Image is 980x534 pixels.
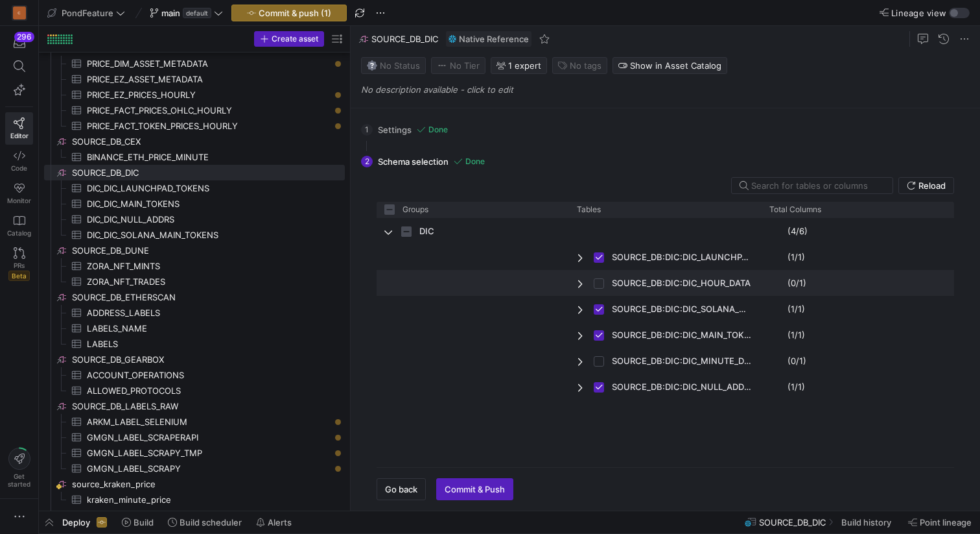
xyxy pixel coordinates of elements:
span: ZORA_NFT_MINTS​​​​​​​​​ [87,259,330,274]
div: Press SPACE to select this row. [44,383,345,398]
div: Press SPACE to select this row. [44,430,345,445]
y42-import-column-renderer: (1/1) [787,252,805,262]
y42-import-column-renderer: (0/1) [787,356,806,366]
span: ZORA_NFT_TRADES​​​​​​​​​ [87,274,330,289]
span: ALLOWED_PROTOCOLS​​​​​​​​​ [87,383,330,398]
a: Catalog [5,210,33,242]
button: Build history [835,511,900,533]
div: Press SPACE to select this row. [44,196,345,212]
img: undefined [449,35,456,43]
a: ACCOUNT_OPERATIONS​​​​​​​​​ [44,367,345,383]
span: default [183,8,211,18]
span: DIC [419,219,434,244]
a: BINANCE_ETH_PRICE_MINUTE​​​​​​​​​ [44,149,345,165]
div: Press SPACE to select this row. [44,507,345,523]
span: Native Reference [459,34,529,44]
button: Create asset [254,31,324,47]
div: Press SPACE to deselect this row. [377,296,954,322]
span: Beta [8,271,30,281]
span: Alerts [268,517,292,528]
span: Reload [918,180,946,191]
y42-import-column-renderer: (0/1) [787,278,806,288]
span: PRICE_FACT_TOKEN_PRICES_HOURLY​​​​​​​​​ [87,119,330,134]
span: DIC_DIC_NULL_ADDRS​​​​​​​​​ [87,212,330,227]
span: LABELS_NAME​​​​​​​​​ [87,321,330,336]
button: Build [116,511,159,533]
span: Tables [577,205,601,214]
span: 1 expert [508,60,541,71]
span: No Tier [437,60,480,71]
a: DIC_DIC_LAUNCHPAD_TOKENS​​​​​​​​​ [44,180,345,196]
span: SOURCE_DB_LABELS_RAW​​​​​​​​ [72,399,343,414]
div: Press SPACE to select this row. [377,270,954,296]
div: Press SPACE to select this row. [44,180,345,196]
span: DIC_DIC_SOLANA_MAIN_TOKENS​​​​​​​​​ [87,228,330,243]
div: Press SPACE to select this row. [44,134,345,149]
span: Commit & push (1) [259,8,331,18]
span: SOURCE_DB_DIC​​​​​​​​ [72,165,343,180]
span: No Status [367,60,420,71]
span: Build history [841,517,891,528]
span: DIC_DIC_LAUNCHPAD_TOKENS​​​​​​​​​ [87,181,330,196]
span: Build scheduler [180,517,242,528]
span: SOURCE_DB:DIC:DIC_NULL_ADDRS [612,374,752,400]
div: Press SPACE to select this row. [377,218,954,244]
span: GMGN_LABEL_SCRAPERAPI​​​​​​​​​ [87,430,330,445]
div: Press SPACE to select this row. [44,336,345,352]
div: Press SPACE to select this row. [44,398,345,414]
span: DIC_DIC_MAIN_TOKENS​​​​​​​​​ [87,197,330,212]
div: Press SPACE to select this row. [44,352,345,367]
a: GMGN_LABEL_SCRAPERAPI​​​​​​​​​ [44,430,345,445]
span: GMGN_LABEL_SCRAPY_TMP​​​​​​​​​ [87,446,330,461]
span: ACCOUNT_OPERATIONS​​​​​​​​​ [87,368,330,383]
a: GMGN_LABEL_SCRAPY_TMP​​​​​​​​​ [44,445,345,461]
span: SOURCE_DB_DIC [371,34,438,44]
div: Press SPACE to select this row. [44,71,345,87]
span: No tags [570,60,601,71]
img: No status [367,60,377,71]
button: Commit & push (1) [231,5,347,21]
div: Press SPACE to select this row. [377,348,954,374]
input: Search for tables or columns [751,180,882,191]
button: maindefault [146,5,226,21]
button: Show in Asset Catalog [612,57,727,74]
span: PondFeature [62,8,113,18]
a: DIC_DIC_SOLANA_MAIN_TOKENS​​​​​​​​​ [44,227,345,243]
a: PRICE_DIM_ASSET_METADATA​​​​​​​​​ [44,56,345,71]
a: SOURCE_DB_LABELS_RAW​​​​​​​​ [44,398,345,414]
a: Monitor [5,177,33,210]
a: SOURCE_DB_DIC​​​​​​​​ [44,165,345,180]
button: PondFeature [44,5,128,21]
div: Press SPACE to select this row. [44,118,345,134]
div: Press SPACE to select this row. [44,367,345,383]
div: Press SPACE to select this row. [44,87,345,103]
span: Code [11,164,27,172]
span: SOURCE_DB:DIC:DIC_MINUTE_DATA [612,348,752,374]
span: Get started [8,472,30,488]
div: Press SPACE to select this row. [44,165,345,180]
button: No tags [552,57,607,74]
div: Press SPACE to select this row. [44,414,345,430]
a: ADDRESS_LABELS​​​​​​​​​ [44,305,345,321]
span: ADDRESS_LABELS​​​​​​​​​ [87,306,330,321]
div: Press SPACE to select this row. [44,212,345,227]
div: Press SPACE to select this row. [44,445,345,461]
a: ALLOWED_PROTOCOLS​​​​​​​​​ [44,383,345,398]
a: DIC_DIC_MAIN_TOKENS​​​​​​​​​ [44,196,345,212]
a: Code [5,145,33,177]
a: source_kraken_price​​​​​​​​ [44,476,345,492]
div: C [13,6,26,19]
span: Deploy [62,517,90,528]
span: Build [134,517,154,528]
div: Press SPACE to select this row. [44,289,345,305]
span: Monitor [7,197,31,204]
span: Go back [385,484,417,494]
button: Commit & Push [436,478,513,500]
span: SOURCE_DB_ETHERSCAN​​​​​​​​ [72,290,343,305]
span: SOURCE_DB:DIC:DIC_MAIN_TOKENS [612,322,752,348]
div: Press SPACE to select this row. [44,492,345,507]
a: SOURCE_DB_DUNE​​​​​​​​ [44,243,345,258]
span: Lineage view [891,8,946,18]
div: Press SPACE to select this row. [44,274,345,289]
div: 296 [14,32,34,42]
